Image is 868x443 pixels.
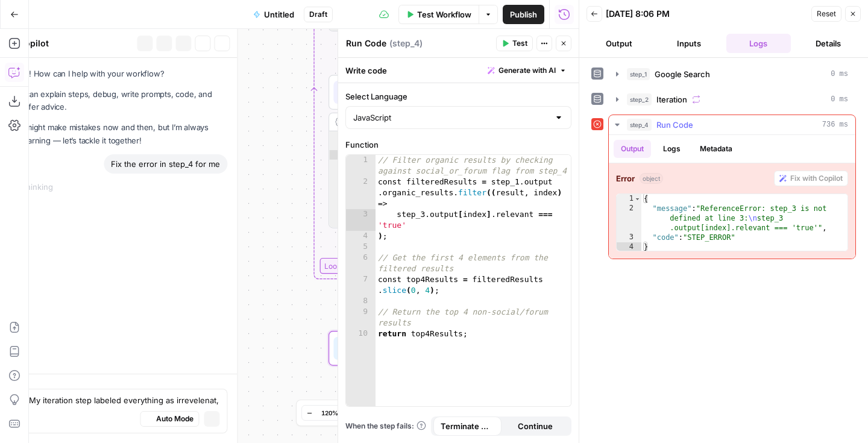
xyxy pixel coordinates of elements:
button: Untitled [246,5,301,24]
div: Complete [329,272,553,287]
span: Test Workflow [417,8,471,20]
p: I can explain steps, debug, write prompts, code, and offer advice. [21,88,227,113]
button: Output [614,140,651,158]
span: 0 ms [831,94,848,105]
button: Details [796,34,861,53]
label: Select Language [345,90,571,102]
div: ... [53,181,60,193]
button: Inputs [656,34,722,53]
span: Toggle code folding, rows 1 through 4 [634,194,641,204]
span: Terminate Workflow [441,420,494,432]
button: Generate with AI [483,63,571,78]
div: 5 [346,242,376,253]
div: 11 [329,29,361,39]
div: 2 [329,141,357,151]
span: Publish [510,8,537,20]
button: 0 ms [609,90,855,109]
button: 0 ms [609,64,855,84]
span: Reset [817,8,836,19]
span: 0 ms [831,69,848,80]
a: When the step fails: [345,421,426,432]
div: 6 [346,253,376,274]
div: 10 [346,328,376,339]
div: 8 [346,296,376,307]
p: Hi! How can I help with your workflow? [21,68,227,80]
div: 2 [346,177,376,209]
span: Untitled [264,8,294,20]
span: Iteration [656,93,687,105]
button: Reset [811,6,841,22]
div: Copilot [19,37,133,49]
span: step_1 [627,68,650,80]
div: 7 [346,274,376,296]
button: Output [587,34,652,53]
button: Continue [502,416,570,436]
div: 9 [346,307,376,328]
span: object [640,173,663,184]
div: Thinking [21,181,227,193]
div: 3 [329,150,357,160]
span: step_4 [627,119,652,131]
span: 120% [321,408,338,418]
div: 1 [617,194,641,204]
span: Fix with Copilot [790,173,843,184]
span: Test [512,38,527,49]
div: 2 [617,204,641,233]
button: 736 ms [609,115,855,134]
div: 3 [346,209,376,231]
span: Draft [309,9,327,20]
button: Metadata [693,140,740,158]
span: 736 ms [822,119,848,130]
strong: Error [616,172,635,184]
div: 4 [617,242,641,252]
div: ErrorRun Code · JavaScriptRun CodeStep 4 [329,331,553,366]
div: LLM · GPT-4.1Prompt LLMStep 3Output{ "relevant":"false"} [329,75,553,228]
div: Write code [338,58,579,83]
div: 1 [329,131,357,141]
button: Fix with Copilot [774,171,848,186]
button: Publish [503,5,544,24]
div: 4 [346,231,376,242]
p: I might make mistakes now and then, but I’m always learning — let’s tackle it together! [21,121,227,146]
input: JavaScript [353,112,549,124]
button: Test Workflow [398,5,479,24]
button: Test [496,36,533,51]
span: Continue [518,420,553,432]
span: Google Search [655,68,710,80]
span: Generate with AI [498,65,556,76]
span: step_2 [627,93,652,105]
div: Fix the error in step_4 for me [104,154,227,174]
div: 3 [617,233,641,242]
span: Auto Mode [156,413,193,424]
div: 1 [346,155,376,177]
button: Auto Mode [140,411,199,427]
label: Function [345,139,571,151]
button: Logs [656,140,688,158]
span: ( step_4 ) [389,37,423,49]
textarea: Run Code [346,37,386,49]
div: 736 ms [609,135,855,259]
button: Logs [726,34,791,53]
textarea: My iteration step labeled everything as irrevelenat, [29,394,219,406]
span: Run Code [656,119,693,131]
